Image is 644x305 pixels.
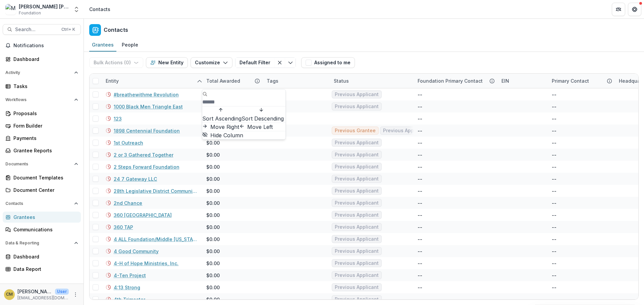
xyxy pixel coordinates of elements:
[552,260,556,267] div: --
[206,200,220,207] div: $0.00
[335,128,376,134] span: Previous Grantee
[548,74,615,88] div: Primary Contact
[3,263,81,275] a: Data Report
[114,212,172,219] a: 360 [GEOGRAPHIC_DATA]
[335,164,379,170] span: Previous Applicant
[114,115,122,122] a: 123
[206,272,220,279] div: $0.00
[114,163,179,170] a: 2 Steps Forward Foundation
[263,74,330,88] div: Tags
[418,175,422,182] div: --
[114,127,180,134] a: 1898 Centennial Foundation
[15,27,57,32] span: Search...
[418,151,422,158] div: --
[6,292,13,297] div: Christine Mayers
[5,4,16,15] img: Mary Reynolds Babcock Data Sandbox
[114,284,140,291] a: 4:13 Strong
[87,4,113,14] nav: breadcrumb
[335,236,379,242] span: Previous Applicant
[13,265,75,273] div: Data Report
[418,248,422,255] div: --
[552,272,556,279] div: --
[552,127,556,134] div: --
[13,174,75,181] div: Document Templates
[239,123,273,131] button: Move Left
[114,260,178,267] a: 4-H of Hope Ministries, Inc.
[241,115,284,123] span: Sort Descending
[301,57,355,68] button: Assigned to me
[552,224,556,231] div: --
[3,24,81,35] button: Search...
[206,284,220,291] div: $0.00
[552,103,556,110] div: --
[206,139,220,146] div: $0.00
[13,226,75,233] div: Communications
[548,77,593,84] div: Primary Contact
[418,127,422,134] div: --
[114,151,173,158] a: 2 or 3 Gathered Together
[3,184,81,196] a: Document Center
[552,296,556,303] div: --
[418,224,422,231] div: --
[55,289,69,295] p: User
[414,74,497,88] div: Foundation Primary Contact
[5,97,71,102] span: Workflows
[146,57,188,68] button: New Entity
[335,285,379,290] span: Previous Applicant
[497,74,548,88] div: EIN
[202,106,241,123] button: Sort Ascending
[202,74,263,88] div: Total Awarded
[3,54,81,65] a: Dashboard
[19,3,69,10] div: [PERSON_NAME] [PERSON_NAME] Data Sandbox
[241,106,284,123] button: Sort Descending
[206,163,220,170] div: $0.00
[552,115,556,122] div: --
[119,39,141,52] a: People
[5,201,71,206] span: Contacts
[552,151,556,158] div: --
[418,284,422,291] div: --
[114,200,142,207] a: 2nd Chance
[3,133,81,144] a: Payments
[89,6,110,13] div: Contacts
[17,288,52,295] p: [PERSON_NAME]
[206,151,220,158] div: $0.00
[191,57,232,68] button: Customize
[263,77,282,84] div: Tags
[3,120,81,131] a: Form Builder
[13,186,75,194] div: Document Center
[5,241,71,245] span: Data & Reporting
[335,248,379,254] span: Previous Applicant
[206,236,220,243] div: $0.00
[89,57,143,68] button: Bulk Actions (0)
[335,92,379,97] span: Previous Applicant
[5,162,71,166] span: Documents
[3,251,81,262] a: Dashboard
[552,248,556,255] div: --
[13,122,75,129] div: Form Builder
[102,77,123,84] div: Entity
[235,57,274,68] button: Default Filter
[114,296,145,303] a: 4th Trimester
[628,3,641,16] button: Get Help
[3,81,81,92] a: Tasks
[13,83,75,90] div: Tasks
[206,248,220,255] div: $0.00
[330,77,353,84] div: Status
[552,200,556,207] div: --
[17,295,69,301] p: [EMAIL_ADDRESS][DOMAIN_NAME]
[202,131,243,139] button: Hide Column
[60,26,76,33] div: Ctrl + K
[418,200,422,207] div: --
[89,40,116,50] div: Grantees
[285,57,296,68] button: Toggle menu
[418,296,422,303] div: --
[3,145,81,156] a: Grantee Reports
[206,175,220,182] div: $0.00
[102,74,202,88] div: Entity
[206,260,220,267] div: $0.00
[3,159,81,169] button: Open Documents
